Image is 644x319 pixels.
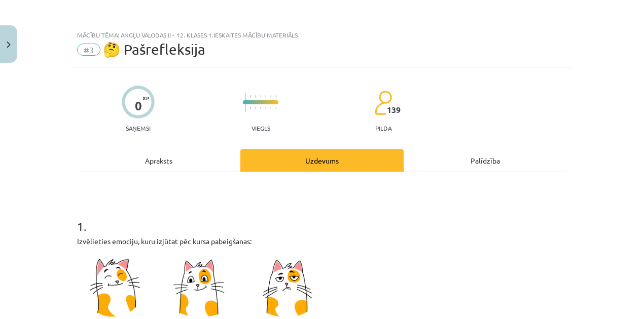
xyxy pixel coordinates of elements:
span: 🤔 Pašrefleksija [103,41,205,58]
img: icon-short-line-57e1e144782c952c97e751825c79c345078a6d821885a25fce030b3d8c18986b.svg [265,95,266,98]
img: icon-close-lesson-0947bae3869378f0d4975bcd49f059093ad1ed9edebbc8119c70593378902aed.svg [7,42,11,48]
img: icon-short-line-57e1e144782c952c97e751825c79c345078a6d821885a25fce030b3d8c18986b.svg [270,107,271,109]
img: icon-short-line-57e1e144782c952c97e751825c79c345078a6d821885a25fce030b3d8c18986b.svg [250,95,251,98]
div: Uzdevums [240,149,404,172]
img: icon-short-line-57e1e144782c952c97e751825c79c345078a6d821885a25fce030b3d8c18986b.svg [260,107,261,109]
p: Viegls [252,125,270,132]
img: icon-short-line-57e1e144782c952c97e751825c79c345078a6d821885a25fce030b3d8c18986b.svg [270,95,271,98]
h1: 1 . [77,202,567,233]
div: Apraksts [77,149,240,172]
img: icon-short-line-57e1e144782c952c97e751825c79c345078a6d821885a25fce030b3d8c18986b.svg [260,95,261,98]
p: pilda [375,125,391,132]
img: icon-short-line-57e1e144782c952c97e751825c79c345078a6d821885a25fce030b3d8c18986b.svg [255,95,256,98]
img: icon-long-line-d9ea69661e0d244f92f715978eff75569469978d946b2353a9bb055b3ed8787d.svg [245,93,246,112]
div: Mācību tēma: Angļu valodas ii - 12. klases 1.ieskaites mācību materiāls [77,31,567,38]
p: Saņemsi [122,125,155,132]
img: students-c634bb4e5e11cddfef0936a35e636f08e4e9abd3cc4e673bd6f9a4125e45ecb1.svg [374,90,392,115]
div: 0 [135,99,142,113]
img: icon-short-line-57e1e144782c952c97e751825c79c345078a6d821885a25fce030b3d8c18986b.svg [275,95,276,98]
img: icon-short-line-57e1e144782c952c97e751825c79c345078a6d821885a25fce030b3d8c18986b.svg [265,107,266,109]
span: XP [142,95,149,101]
img: icon-short-line-57e1e144782c952c97e751825c79c345078a6d821885a25fce030b3d8c18986b.svg [255,107,256,109]
img: icon-short-line-57e1e144782c952c97e751825c79c345078a6d821885a25fce030b3d8c18986b.svg [250,107,251,109]
span: 139 [387,105,401,114]
p: Izvēlieties emociju, kuru izjūtat pēc kursa pabeigšanas: [77,236,567,247]
span: #3 [77,44,100,56]
img: icon-short-line-57e1e144782c952c97e751825c79c345078a6d821885a25fce030b3d8c18986b.svg [275,107,276,109]
div: Palīdzība [404,149,567,172]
